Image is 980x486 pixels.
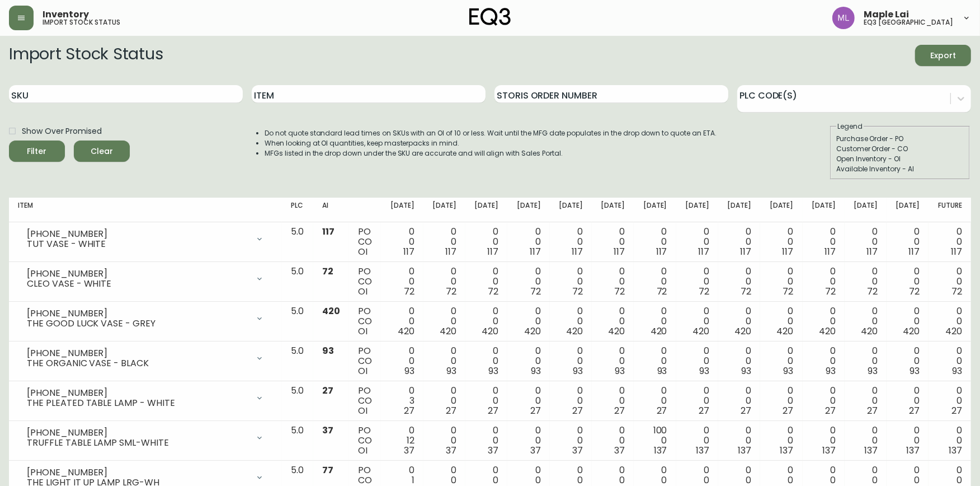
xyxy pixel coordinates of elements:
div: [PHONE_NUMBER]TUT VASE - WHITE [18,227,273,251]
div: [PHONE_NUMBER] [27,348,248,358]
span: 37 [446,444,456,457]
div: 0 0 [937,306,962,337]
div: 0 0 [896,267,920,297]
span: 117 [322,225,334,238]
span: 420 [819,325,836,338]
div: 0 0 [559,346,583,376]
div: 0 0 [937,227,962,257]
div: 0 0 [432,346,456,376]
span: 27 [825,404,836,417]
div: 0 0 [812,306,836,337]
span: 93 [952,364,962,377]
span: 93 [657,364,667,377]
div: 0 0 [432,306,456,337]
span: 420 [945,325,962,338]
h5: import stock status [43,19,120,26]
div: THE ORGANIC VASE - BLACK [27,358,248,368]
div: Open Inventory - OI [836,154,964,164]
span: 93 [446,364,456,377]
div: 0 0 [643,227,667,257]
div: 0 0 [937,386,962,416]
span: 117 [530,245,541,258]
span: 420 [566,325,583,338]
span: 77 [322,464,333,476]
span: 93 [699,364,709,377]
span: 420 [651,325,667,338]
div: [PHONE_NUMBER]THE ORGANIC VASE - BLACK [18,346,273,371]
th: [DATE] [465,198,507,222]
div: PO CO [358,306,372,337]
th: Future [929,198,971,222]
div: Customer Order - CO [836,144,964,154]
span: 37 [530,444,541,457]
span: Export [924,49,962,63]
span: 117 [572,245,583,258]
span: 93 [868,364,878,377]
span: 137 [654,444,667,457]
div: PO CO [358,426,372,456]
span: Inventory [43,10,89,19]
span: 27 [867,404,878,417]
span: 93 [615,364,625,377]
div: [PHONE_NUMBER] [27,388,248,398]
span: 93 [322,344,334,357]
span: 72 [572,285,583,298]
span: 420 [322,305,340,317]
span: 137 [780,444,794,457]
span: 117 [403,245,414,258]
span: 27 [530,404,541,417]
th: [DATE] [592,198,634,222]
span: OI [358,444,368,457]
div: 0 0 [937,267,962,297]
div: 0 0 [516,227,540,257]
div: 0 12 [390,426,414,456]
li: MFGs listed in the drop down under the SKU are accurate and will align with Sales Portal. [265,148,717,158]
span: OI [358,245,368,258]
div: 0 0 [727,267,751,297]
div: 0 0 [937,426,962,456]
th: [DATE] [718,198,760,222]
div: 0 0 [559,386,583,416]
div: 0 0 [769,426,793,456]
span: 117 [824,245,836,258]
div: 0 0 [812,267,836,297]
div: 0 0 [812,386,836,416]
img: 61e28cffcf8cc9f4e300d877dd684943 [832,7,855,29]
div: 0 0 [390,306,414,337]
div: 0 3 [390,386,414,416]
div: 0 0 [727,346,751,376]
td: 5.0 [282,302,313,342]
div: 0 0 [896,227,920,257]
th: [DATE] [381,198,423,222]
span: 137 [738,444,751,457]
div: 0 0 [854,346,878,376]
div: 0 0 [432,426,456,456]
span: 72 [910,285,920,298]
h5: eq3 [GEOGRAPHIC_DATA] [864,19,953,26]
div: 0 0 [685,267,709,297]
span: OI [358,364,368,377]
div: 0 0 [559,267,583,297]
div: 0 0 [812,426,836,456]
div: 0 0 [474,306,498,337]
div: [PHONE_NUMBER]THE GOOD LUCK VASE - GREY [18,306,273,331]
span: 420 [482,325,498,338]
th: [DATE] [676,198,718,222]
span: OI [358,404,368,417]
div: 0 0 [769,386,793,416]
div: 0 0 [559,426,583,456]
span: 72 [951,285,962,298]
td: 5.0 [282,222,313,262]
th: [DATE] [887,198,929,222]
div: 0 0 [601,267,625,297]
div: 0 0 [812,227,836,257]
div: 0 0 [769,267,793,297]
div: 0 0 [727,426,751,456]
td: 5.0 [282,381,313,421]
div: 0 0 [896,386,920,416]
span: 72 [488,285,498,298]
span: 27 [699,404,709,417]
td: 5.0 [282,342,313,381]
span: 420 [692,325,709,338]
span: 420 [777,325,794,338]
